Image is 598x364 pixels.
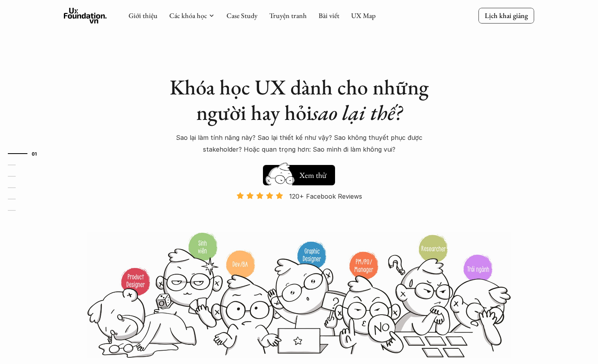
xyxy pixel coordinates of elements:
[237,206,361,230] p: Và đang giảm dần do Facebook ra tính năng Locked Profile 😭 😭 😭
[20,162,26,168] strong: 02
[298,168,325,179] h5: Hay thôi
[298,170,327,181] h5: Xem thử
[229,192,369,231] a: 120+ Facebook Reviews
[289,190,362,202] p: 120+ Facebook Reviews
[32,151,37,156] strong: 01
[319,11,339,20] a: Bài viết
[263,161,335,185] a: Xem thử
[227,11,257,20] a: Case Study
[478,8,534,23] a: Lịch khai giảng
[20,185,26,190] strong: 04
[162,74,436,125] h1: Khóa học UX dành cho những người hay hỏi
[20,208,26,213] strong: 06
[485,11,528,20] p: Lịch khai giảng
[129,11,158,20] a: Giới thiệu
[20,196,26,202] strong: 05
[269,11,307,20] a: Truyện tranh
[162,132,436,156] p: Sao lại làm tính năng này? Sao lại thiết kế như vậy? Sao không thuyết phục được stakeholder? Hoặc...
[169,11,207,20] a: Các khóa học
[312,99,402,126] em: sao lại thế?
[351,11,376,20] a: UX Map
[20,174,26,179] strong: 03
[8,149,45,158] a: 01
